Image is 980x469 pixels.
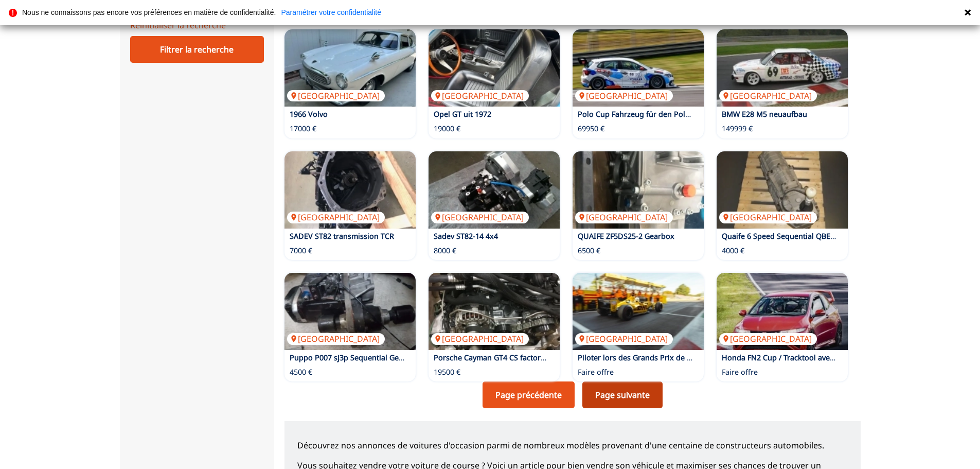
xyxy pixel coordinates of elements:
a: BMW E28 M5 neuaufbau [722,109,807,119]
a: QUAIFE ZF5DS25-2 Gearbox[GEOGRAPHIC_DATA] [573,151,704,229]
a: SADEV ST82 transmission TCR [290,231,394,241]
p: 7000 € [290,246,312,256]
a: QUAIFE ZF5DS25-2 Gearbox [578,231,674,241]
a: Polo Cup Fahrzeug für den Polo Cup 2026 [578,109,724,119]
a: Page précédente [483,381,575,408]
p: 6500 € [578,246,600,256]
p: 4500 € [290,367,312,377]
p: Découvrez nos annonces de voitures d'occasion parmi de nombreux modèles provenant d'une centaine ... [297,440,848,451]
p: 8000 € [434,246,456,256]
a: Réinitialiser la recherche [130,20,226,31]
img: Sadev ST82-14 4x4 [429,151,560,229]
p: [GEOGRAPHIC_DATA] [719,212,817,223]
a: Honda FN2 Cup / Tracktool avec Carte grise et CT[GEOGRAPHIC_DATA] [717,273,848,350]
p: Faire offre [722,367,758,377]
img: SADEV ST82 transmission TCR [284,151,416,229]
img: Polo Cup Fahrzeug für den Polo Cup 2026 [573,29,704,107]
p: 4000 € [722,246,744,256]
p: Nous ne connaissons pas encore vos préférences en matière de confidentialité. [22,9,276,16]
img: Piloter lors des Grands Prix de Silverstone, Spa-Francorchamps et Monza Week-end 2026 [573,273,704,350]
a: Sadev ST82-14 4x4[GEOGRAPHIC_DATA] [429,151,560,229]
p: [GEOGRAPHIC_DATA] [575,90,673,101]
p: [GEOGRAPHIC_DATA] [719,333,817,344]
a: 1966 Volvo [290,109,328,119]
p: Faire offre [578,367,614,377]
p: [GEOGRAPHIC_DATA] [287,90,385,101]
a: Opel GT uit 1972[GEOGRAPHIC_DATA] [429,29,560,107]
p: 69950 € [578,124,604,134]
a: Quaife 6 Speed Sequential QBE15G [722,231,844,241]
a: Polo Cup Fahrzeug für den Polo Cup 2026[GEOGRAPHIC_DATA] [573,29,704,107]
a: Quaife 6 Speed Sequential QBE15G[GEOGRAPHIC_DATA] [717,151,848,229]
a: SADEV ST82 transmission TCR[GEOGRAPHIC_DATA] [284,151,416,229]
a: Piloter lors des Grands Prix de Silverstone, Spa-Francorchamps et Monza Week-end 2026[GEOGRAPHIC_... [573,273,704,350]
a: 1966 Volvo[GEOGRAPHIC_DATA] [284,29,416,107]
div: Filtrer la recherche [130,36,264,63]
p: [GEOGRAPHIC_DATA] [287,333,385,344]
a: Porsche Cayman GT4 CS factory new engine[GEOGRAPHIC_DATA] [429,273,560,350]
a: Honda FN2 Cup / Tracktool avec Carte grise et CT [722,353,893,362]
p: 19500 € [434,367,460,377]
a: BMW E28 M5 neuaufbau[GEOGRAPHIC_DATA] [717,29,848,107]
a: Paramétrer votre confidentialité [281,9,381,16]
a: Opel GT uit 1972 [434,109,491,119]
p: [GEOGRAPHIC_DATA] [575,333,673,344]
img: BMW E28 M5 neuaufbau [717,29,848,107]
p: [GEOGRAPHIC_DATA] [431,212,529,223]
a: Porsche Cayman GT4 CS factory new engine [434,353,587,362]
img: Honda FN2 Cup / Tracktool avec Carte grise et CT [717,273,848,350]
p: 19000 € [434,124,460,134]
p: [GEOGRAPHIC_DATA] [575,212,673,223]
a: Puppo P007 sj3p Sequential Gearbox[GEOGRAPHIC_DATA] [284,273,416,350]
img: Opel GT uit 1972 [429,29,560,107]
p: 149999 € [722,124,753,134]
p: 17000 € [290,124,316,134]
a: Sadev ST82-14 4x4 [434,231,498,241]
img: Puppo P007 sj3p Sequential Gearbox [284,273,416,350]
p: [GEOGRAPHIC_DATA] [287,212,385,223]
img: 1966 Volvo [284,29,416,107]
img: Quaife 6 Speed Sequential QBE15G [717,151,848,229]
p: [GEOGRAPHIC_DATA] [431,333,529,344]
img: QUAIFE ZF5DS25-2 Gearbox [573,151,704,229]
a: Piloter lors des Grands Prix de Silverstone, [GEOGRAPHIC_DATA] et [GEOGRAPHIC_DATA] Week-end 2026 [578,353,942,362]
a: Puppo P007 sj3p Sequential Gearbox [290,353,419,362]
img: Porsche Cayman GT4 CS factory new engine [429,273,560,350]
p: [GEOGRAPHIC_DATA] [431,90,529,101]
a: Page suivante [582,381,663,408]
p: [GEOGRAPHIC_DATA] [719,90,817,101]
